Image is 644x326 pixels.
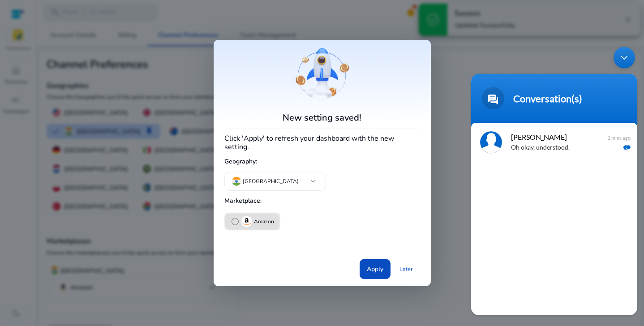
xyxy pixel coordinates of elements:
a: Later [392,261,420,277]
span: radio_button_unchecked [231,217,240,226]
h5: Marketplace: [224,194,420,209]
button: Apply [360,259,391,279]
span: Apply [367,264,383,274]
span: keyboard_arrow_down [308,176,318,187]
h4: Click 'Apply' to refresh your dashboard with the new setting. [224,133,420,151]
h5: Geography: [224,155,420,169]
p: Amazon [254,217,274,226]
img: amazon.svg [241,216,252,227]
img: in.svg [232,177,241,186]
iframe: SalesIQ Chatwindow [467,42,642,320]
p: [GEOGRAPHIC_DATA] [243,177,299,185]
